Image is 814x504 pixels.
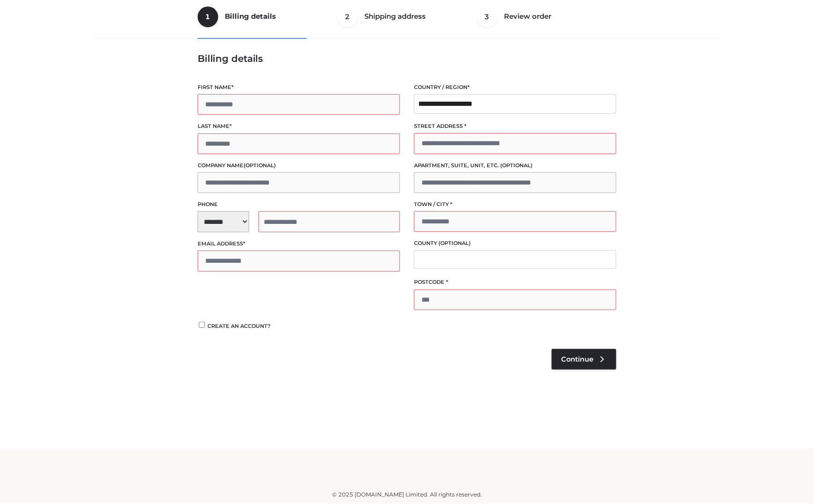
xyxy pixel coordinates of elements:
label: Street address [414,122,616,131]
label: Company name [198,161,400,170]
h3: Billing details [198,53,616,64]
label: Town / City [414,200,616,209]
span: Continue [561,355,593,363]
label: Last name [198,122,400,131]
label: Postcode [414,278,616,287]
span: Create an account? [207,323,271,329]
span: (optional) [244,162,276,169]
label: Country / Region [414,83,616,92]
span: (optional) [500,162,533,169]
a: Continue [552,349,616,370]
label: Apartment, suite, unit, etc. [414,161,616,170]
span: (optional) [438,240,471,246]
label: County [414,239,616,248]
label: Phone [198,200,400,209]
input: Create an account? [198,322,206,328]
div: © 2025 [DOMAIN_NAME] Limited. All rights reserved. [96,490,718,499]
label: Email address [198,239,400,248]
label: First name [198,83,400,92]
